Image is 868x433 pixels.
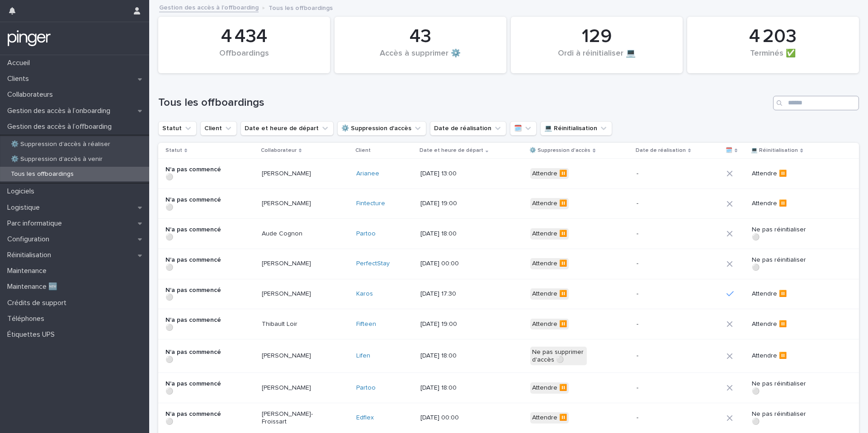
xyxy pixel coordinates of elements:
input: Search [773,96,859,110]
p: Maintenance [4,267,54,275]
tr: N'a pas commencé ⚪[PERSON_NAME]PerfectStay [DATE] 00:00Attendre ⏸️-Ne pas réinitialiser ⚪ [158,249,859,279]
p: Collaborateur [261,146,297,155]
div: 43 [350,25,491,48]
p: Attendre ⏸️ [752,352,808,360]
p: Date et heure de départ [420,146,483,155]
p: - [637,200,693,207]
div: Terminés ✅ [703,49,844,68]
p: Aude Cognon [262,230,318,238]
p: N'a pas commencé ⚪ [165,196,222,212]
a: Partoo [356,384,376,392]
p: Maintenance 🆕 [4,282,65,291]
div: Attendre ⏸️ [530,382,569,394]
p: - [637,414,693,422]
p: Gestion des accès à l’onboarding [4,107,118,115]
tr: N'a pas commencé ⚪[PERSON_NAME]Arianee [DATE] 13:00Attendre ⏸️-Attendre ⏸️ [158,159,859,189]
p: Configuration [4,235,57,244]
p: - [637,290,693,298]
p: Étiquettes UPS [4,330,62,339]
tr: N'a pas commencé ⚪[PERSON_NAME]Lifen [DATE] 18:00Ne pas supprimer d'accès ⚪-Attendre ⏸️ [158,339,859,373]
p: N'a pas commencé ⚪ [165,380,222,395]
p: N'a pas commencé ⚪ [165,287,222,302]
p: Gestion des accès à l’offboarding [4,122,119,131]
div: 4 203 [703,25,844,48]
p: Ne pas réinitialiser ⚪ [752,256,808,272]
p: [PERSON_NAME] [262,260,318,268]
a: Fintecture [356,200,385,207]
p: [DATE] 18:00 [420,384,477,392]
p: [DATE] 19:00 [420,200,477,207]
tr: N'a pas commencé ⚪[PERSON_NAME]Karos [DATE] 17:30Attendre ⏸️-Attendre ⏸️ [158,279,859,309]
tr: N'a pas commencé ⚪[PERSON_NAME]Fintecture [DATE] 19:00Attendre ⏸️-Attendre ⏸️ [158,188,859,219]
button: 🗓️ [510,121,537,136]
a: PerfectStay [356,260,390,268]
p: N'a pas commencé ⚪ [165,410,222,426]
button: Client [200,121,237,136]
p: Ne pas réinitialiser ⚪ [752,380,808,395]
p: Ne pas réinitialiser ⚪ [752,410,808,426]
div: Attendre ⏸️ [530,168,569,179]
h1: Tous les offboardings [158,96,769,109]
p: Tous les offboardings [4,170,81,178]
p: N'a pas commencé ⚪ [165,226,222,241]
p: N'a pas commencé ⚪ [165,348,222,364]
p: [DATE] 00:00 [420,260,477,268]
a: Lifen [356,352,370,360]
p: - [637,170,693,178]
p: Réinitialisation [4,251,58,259]
p: Logistique [4,203,47,212]
p: [DATE] 17:30 [420,290,477,298]
button: 💻 Réinitialisation [540,121,612,136]
p: [PERSON_NAME] [262,200,318,207]
tr: N'a pas commencé ⚪Thibault LoirFifteen [DATE] 19:00Attendre ⏸️-Attendre ⏸️ [158,309,859,339]
p: ⚙️ Suppression d'accès [529,146,590,155]
p: 💻 Réinitialisation [751,146,798,155]
p: [PERSON_NAME] [262,352,318,360]
p: Tous les offboardings [269,2,333,12]
div: Ordi à réinitialiser 💻 [526,49,667,68]
p: Date de réalisation [636,146,686,155]
div: Attendre ⏸️ [530,288,569,300]
p: - [637,352,693,360]
p: 🗓️ [726,146,732,155]
div: Attendre ⏸️ [530,258,569,269]
p: Clients [4,75,36,83]
a: Edflex [356,414,374,422]
p: Thibault Loir [262,320,318,328]
tr: N'a pas commencé ⚪[PERSON_NAME]Partoo [DATE] 18:00Attendre ⏸️-Ne pas réinitialiser ⚪ [158,373,859,403]
p: Accueil [4,59,37,67]
div: Offboardings [174,49,315,68]
p: Attendre ⏸️ [752,170,808,178]
p: - [637,384,693,392]
div: Ne pas supprimer d'accès ⚪ [530,347,587,366]
div: Attendre ⏸️ [530,198,569,209]
p: [PERSON_NAME] [262,170,318,178]
p: Parc informatique [4,219,69,228]
button: Statut [158,121,197,136]
p: - [637,320,693,328]
button: Date de réalisation [430,121,506,136]
div: 4 434 [174,25,315,48]
div: Attendre ⏸️ [530,412,569,424]
p: [PERSON_NAME] [262,290,318,298]
tr: N'a pas commencé ⚪[PERSON_NAME]-FroissartEdflex [DATE] 00:00Attendre ⏸️-Ne pas réinitialiser ⚪ [158,403,859,433]
p: Statut [165,146,182,155]
p: [DATE] 19:00 [420,320,477,328]
p: Attendre ⏸️ [752,290,808,298]
div: Attendre ⏸️ [530,319,569,330]
p: Ne pas réinitialiser ⚪ [752,226,808,241]
p: Attendre ⏸️ [752,200,808,207]
a: Partoo [356,230,376,238]
p: N'a pas commencé ⚪ [165,256,222,272]
p: - [637,260,693,268]
a: Karos [356,290,373,298]
button: ⚙️ Suppression d'accès [337,121,426,136]
p: Crédits de support [4,299,74,307]
p: N'a pas commencé ⚪ [165,316,222,332]
p: N'a pas commencé ⚪ [165,166,222,181]
p: Client [355,146,371,155]
p: ⚙️ Suppression d'accès à venir [4,155,110,163]
a: Fifteen [356,320,376,328]
img: mTgBEunGTSyRkCgitkcU [7,29,51,47]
